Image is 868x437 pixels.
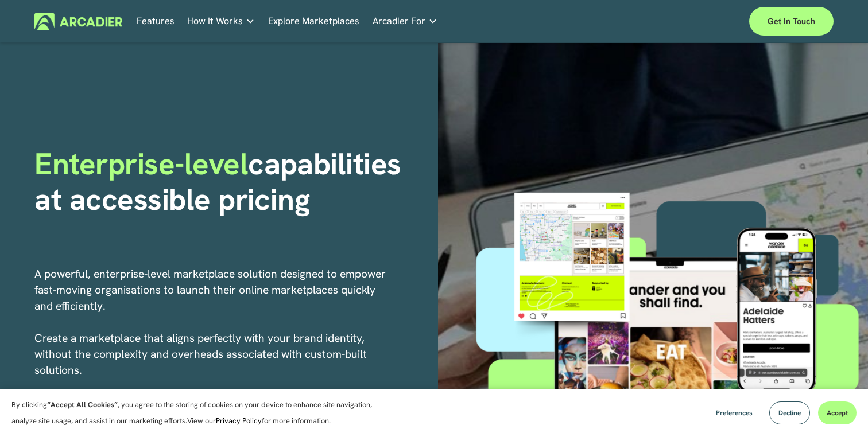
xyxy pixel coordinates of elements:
[827,408,848,418] span: Accept
[47,400,118,409] strong: “Accept All Cookies”
[11,397,385,429] p: By clicking , you agree to the storing of cookies on your device to enhance site navigation, anal...
[769,401,810,424] button: Decline
[34,144,248,184] span: Enterprise-level
[716,408,753,418] span: Preferences
[749,7,834,36] a: Get in touch
[34,266,396,411] p: A powerful, enterprise-level marketplace solution designed to empower fast-moving organisations t...
[373,13,437,30] a: folder dropdown
[778,408,801,418] span: Decline
[707,401,761,424] button: Preferences
[34,144,409,219] strong: capabilities at accessible pricing
[187,13,255,30] a: folder dropdown
[216,416,262,426] a: Privacy Policy
[137,13,175,30] a: Features
[373,13,425,29] span: Arcadier For
[818,401,857,424] button: Accept
[187,13,243,29] span: How It Works
[34,13,122,30] img: Arcadier
[268,13,359,30] a: Explore Marketplaces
